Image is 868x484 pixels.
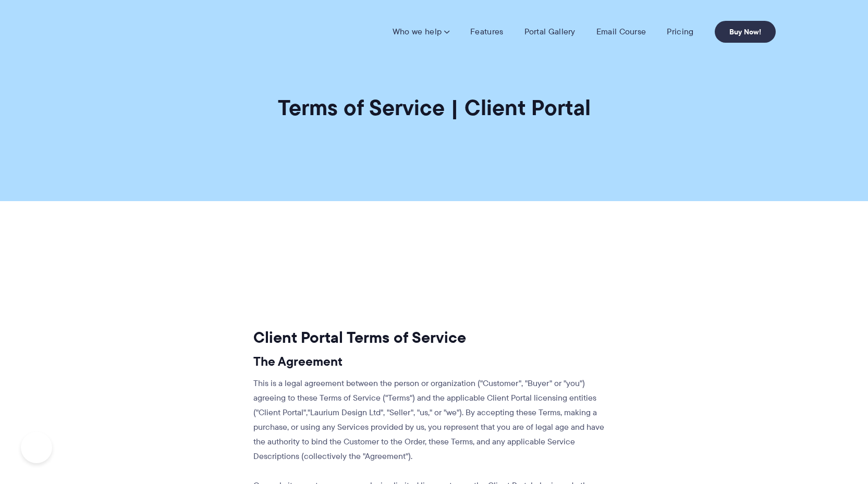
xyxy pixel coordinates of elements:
[253,354,608,369] h3: The Agreement
[596,27,646,37] a: Email Course
[21,432,52,463] iframe: Toggle Customer Support
[524,27,576,37] a: Portal Gallery
[278,94,591,121] h1: Terms of Service | Client Portal
[715,21,776,43] a: Buy Now!
[393,27,449,37] a: Who we help
[253,376,608,464] p: This is a legal agreement between the person or organization ("Customer", "Buyer" or "you") agree...
[253,328,608,348] h2: Client Portal Terms of Service
[470,27,503,37] a: Features
[667,27,693,37] a: Pricing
